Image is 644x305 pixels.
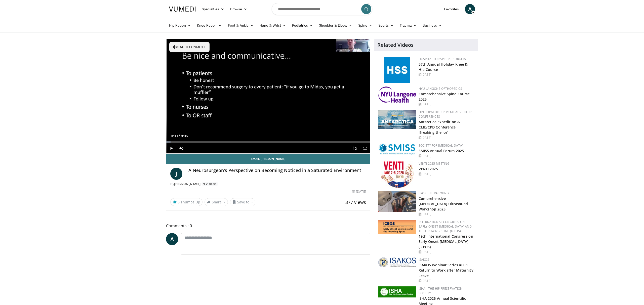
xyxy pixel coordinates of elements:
div: [DATE] [419,136,474,140]
h4: Related Videos [377,42,414,48]
a: 37th Annual Holiday Knee & Hip Course [419,62,468,72]
a: Probeultrasound [419,191,449,195]
a: ISAKOS [419,257,429,262]
span: 0:00 [171,134,178,138]
a: Comprehensive [MEDICAL_DATA] Ultrasound Workshop 2025 [419,196,468,211]
div: [DATE] [419,250,474,254]
img: 59788bfb-0650-4895-ace0-e0bf6b39cdae.png.150x105_q85_autocrop_double_scale_upscale_version-0.2.png [378,143,416,155]
a: Hand & Wrist [257,20,289,30]
a: Browse [227,4,250,14]
a: ISAKOS Webinar Series #003: Return to Work after Maternity Leave [419,263,473,278]
button: Share [205,198,228,206]
span: / [179,134,180,138]
a: Shoulder & Elbow [316,20,355,30]
span: 8:06 [181,134,188,138]
span: Comments 0 [166,223,370,229]
a: Knee Recon [194,20,225,30]
span: 377 views [345,199,366,205]
img: 196d80fa-0fd9-4c83-87ed-3e4f30779ad7.png.150x105_q85_autocrop_double_scale_upscale_version-0.2.png [378,86,416,103]
a: Foot & Ankle [225,20,257,30]
a: 9 Videos [202,182,218,186]
a: Society for [MEDICAL_DATA] [419,143,463,148]
a: Antarctica Expedition & CME/CPD Conference: 'Breaking the Ice' [419,119,460,135]
a: 5 Thumbs Up [170,198,203,206]
button: Fullscreen [360,143,370,153]
a: Hospital for Special Surgery [419,57,467,61]
div: [DATE] [419,172,474,176]
a: VENTI 2025 Meeting [419,161,450,166]
a: International Congress on Early Onset [MEDICAL_DATA] and the Growing Spine (ICEOS) [419,220,472,233]
a: ISHA - The Hip Preservation Society [419,286,463,295]
a: SMISS Annual Forum 2025 [419,148,464,153]
img: a9f71565-a949-43e5-a8b1-6790787a27eb.jpg.150x105_q85_autocrop_double_scale_upscale_version-0.2.jpg [378,286,416,297]
a: Favorites [441,4,462,14]
a: Comprehensive Spine Course 2025 [419,92,470,102]
div: [DATE] [352,189,366,194]
img: 923097bc-eeff-4ced-9ace-206d74fb6c4c.png.150x105_q85_autocrop_double_scale_upscale_version-0.2.png [378,110,416,129]
div: [DATE] [419,154,474,158]
button: Playback Rate [350,143,360,153]
div: [DATE] [419,212,474,216]
button: Play [166,143,176,153]
img: 60b07d42-b416-4309-bbc5-bc4062acd8fe.jpg.150x105_q85_autocrop_double_scale_upscale_version-0.2.jpg [381,161,414,188]
a: A [166,233,178,245]
a: 19th International Congress on Early Onset [MEDICAL_DATA] (ICEOS) [419,234,473,249]
button: Tap to unmute [169,42,210,52]
img: VuMedi Logo [169,7,196,12]
a: Trauma [397,20,420,30]
div: [DATE] [419,279,474,283]
a: NYU Langone Orthopedics [419,86,462,91]
a: Sports [375,20,397,30]
div: Progress Bar [166,141,370,143]
video-js: Video Player [166,39,370,154]
img: 8b60149d-3923-4e9b-9af3-af28be7bbd11.png.150x105_q85_autocrop_double_scale_upscale_version-0.2.png [378,220,416,234]
img: 68ec02f3-9240-48e0-97fc-4f8a556c2e0a.png.150x105_q85_autocrop_double_scale_upscale_version-0.2.png [378,257,416,267]
a: Orthopaedic CPD/CME Adventure Conferences [419,110,473,119]
a: Email [PERSON_NAME] [166,154,370,164]
span: 5 [178,200,180,204]
a: VENTI 2025 [419,166,438,171]
button: Save to [230,198,256,206]
h4: A Neurosurgeon's Perspective on Becoming Noticed in a Saturated Environment [188,168,366,173]
a: Pediatrics [289,20,316,30]
div: By [170,182,366,186]
a: Hip Recon [166,20,194,30]
a: Spine [355,20,375,30]
img: f5c2b4a9-8f32-47da-86a2-cd262eba5885.gif.150x105_q85_autocrop_double_scale_upscale_version-0.2.jpg [384,57,410,83]
a: [PERSON_NAME] [174,182,201,186]
input: Search topics, interventions [272,3,372,15]
div: [DATE] [419,102,474,107]
a: A [465,4,475,14]
a: Business [420,20,445,30]
img: cda103ef-3d06-4b27-86e1-e0dffda84a25.jpg.150x105_q85_autocrop_double_scale_upscale_version-0.2.jpg [378,191,416,212]
button: Unmute [176,143,186,153]
a: Specialties [199,4,227,14]
a: J [170,168,182,180]
div: [DATE] [419,72,474,77]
